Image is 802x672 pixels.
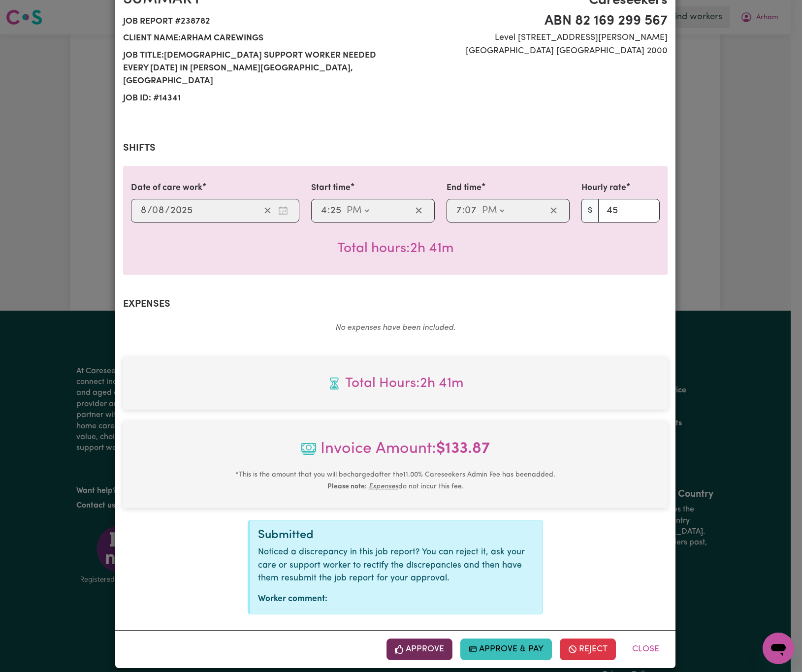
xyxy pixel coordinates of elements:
[131,437,660,469] span: Invoice Amount:
[369,483,398,490] u: Expenses
[131,373,660,394] span: Total hours worked: 2 hours 41 minutes
[123,13,389,30] span: Job report # 238782
[321,203,327,218] input: --
[170,203,193,218] input: ----
[465,203,477,218] input: --
[327,483,367,490] b: Please note:
[258,546,535,585] p: Noticed a discrepancy in this job report? You can reject it, ask your care or support worker to r...
[123,90,389,107] span: Job ID: # 14341
[258,529,314,541] span: Submitted
[436,441,490,457] b: $ 133.87
[560,639,616,660] button: Reject
[401,32,668,44] span: Level [STREET_ADDRESS][PERSON_NAME]
[330,203,342,218] input: --
[401,45,668,58] span: [GEOGRAPHIC_DATA] [GEOGRAPHIC_DATA] 2000
[260,203,275,218] button: Clear date
[327,205,330,216] span: :
[337,242,454,256] span: Total hours worked: 2 hours 41 minutes
[386,639,452,660] button: Approve
[123,30,389,47] span: Client name: Arham Carewings
[131,182,202,194] label: Date of care work
[153,203,165,218] input: --
[123,47,389,90] span: Job title: [DEMOGRAPHIC_DATA] Support Worker Needed Every [DATE] In [PERSON_NAME][GEOGRAPHIC_DATA...
[123,142,668,154] h2: Shifts
[456,203,462,218] input: --
[581,182,626,194] label: Hourly rate
[624,639,668,660] button: Close
[581,199,599,223] span: $
[123,298,668,310] h2: Expenses
[165,205,170,216] span: /
[447,182,481,194] label: End time
[401,11,668,32] span: ABN 82 169 299 567
[335,324,455,332] em: No expenses have been included.
[462,205,465,216] span: :
[140,203,147,218] input: --
[311,182,351,194] label: Start time
[465,206,471,216] span: 0
[460,639,552,660] button: Approve & Pay
[152,206,158,216] span: 0
[275,203,291,218] button: Enter the date of care work
[147,205,152,216] span: /
[258,595,327,603] strong: Worker comment:
[235,471,555,490] small: This is the amount that you will be charged after the 11.00 % Careseekers Admin Fee has been adde...
[763,633,794,664] iframe: Button to launch messaging window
